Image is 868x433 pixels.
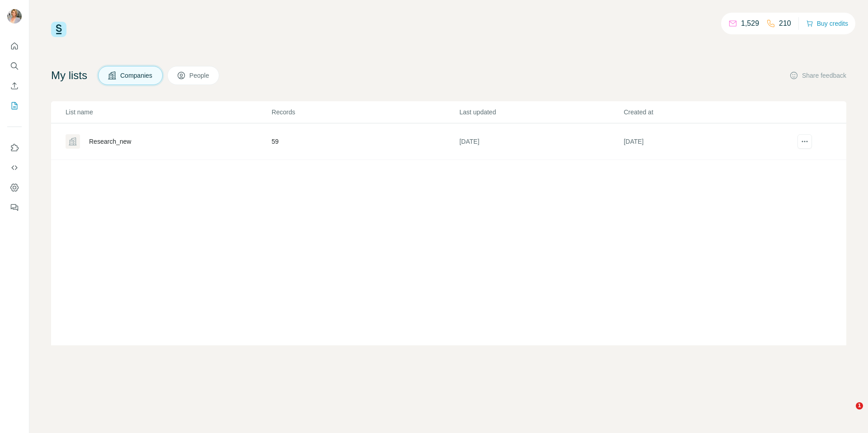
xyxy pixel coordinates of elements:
[806,17,848,30] button: Buy credits
[856,402,863,409] span: 1
[7,78,22,94] button: Enrich CSV
[120,71,153,80] span: Companies
[789,71,846,80] button: Share feedback
[7,98,22,114] button: My lists
[687,295,868,400] iframe: Intercom notifications message
[7,58,22,74] button: Search
[623,123,788,160] td: [DATE]
[189,71,210,80] span: People
[51,22,66,37] img: Surfe Logo
[779,18,791,29] p: 210
[459,123,623,160] td: [DATE]
[7,160,22,176] button: Use Surfe API
[89,137,131,146] div: Research_new
[271,123,459,160] td: 59
[797,134,812,149] button: actions
[51,68,87,83] h4: My lists
[66,108,271,117] p: List name
[624,108,787,117] p: Created at
[272,108,458,117] p: Records
[7,38,22,54] button: Quick start
[459,108,623,117] p: Last updated
[741,18,759,29] p: 1,529
[7,179,22,196] button: Dashboard
[7,9,22,24] img: Avatar
[7,199,22,216] button: Feedback
[7,140,22,156] button: Use Surfe on LinkedIn
[837,402,859,424] iframe: Intercom live chat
